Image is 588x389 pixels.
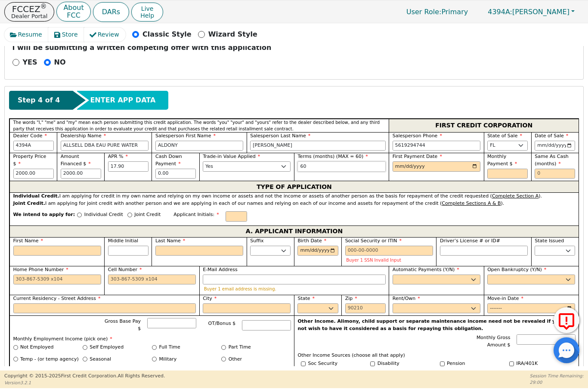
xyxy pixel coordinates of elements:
[13,193,576,200] div: I am applying for credit in my own name and relying on my own income or assets and not the income...
[131,3,163,22] button: LiveHelp
[346,258,432,262] p: Buyer 1 SSN Invalid Input
[393,154,442,159] span: First Payment Date
[297,246,338,256] input: YYYY-MM-DD
[257,181,332,192] span: TYPE OF APPLICATION
[229,356,242,363] label: Other
[297,296,315,301] span: State
[440,361,445,366] input: Y/N
[134,211,161,219] p: Joint Credit
[208,29,257,40] p: Wizard Style
[84,28,126,42] button: Review
[18,95,60,105] span: Step 4 of 4
[393,141,480,151] input: 303-867-5309 x104
[229,344,251,351] label: Part Time
[20,344,53,351] label: Not Employed
[13,238,43,244] span: First Name
[204,287,385,291] p: Buyer 1 email address is missing.
[56,2,90,22] button: AboutFCC
[40,3,47,10] sup: ®
[18,30,42,39] span: Resume
[13,133,47,139] span: Dealer Code
[118,373,165,379] span: All Rights Reserved.
[435,120,532,131] span: FIRST CREDIT CORPORATION
[98,30,119,39] span: Review
[297,238,326,244] span: Birth Date
[440,238,500,244] span: Driver’s License # or ID#
[487,133,522,139] span: State of Sale
[246,226,343,237] span: A. APPLICANT INFORMATION
[530,373,584,379] p: Session Time Remaining:
[345,238,402,244] span: Social Security or ITIN
[203,267,238,272] span: E-Mail Address
[4,380,165,386] p: Version 3.2.1
[13,275,101,285] input: 303-867-5309 x104
[393,267,459,272] span: Automatic Payments (Y/N)
[90,344,124,351] label: Self Employed
[20,356,79,363] label: Temp - (or temp agency)
[535,141,575,151] input: YYYY-MM-DD
[140,5,154,12] span: Live
[535,133,568,139] span: Date of Sale
[48,28,84,42] button: Store
[11,5,47,13] p: FCCEZ
[9,119,389,132] div: The words "I," "me" and "my" mean each person submitting this credit application. The words "you"...
[13,211,75,225] span: We intend to apply for:
[479,5,584,19] a: 4394A:[PERSON_NAME]
[159,356,177,363] label: Military
[93,2,129,22] button: DARs
[203,296,217,301] span: City
[13,154,46,167] span: Property Price $
[345,303,386,314] input: 90210
[488,8,569,16] span: [PERSON_NAME]
[370,361,375,366] input: Y/N
[159,344,180,351] label: Full Time
[393,161,480,172] input: YYYY-MM-DD
[530,379,584,386] p: 29:00
[155,238,185,244] span: Last Name
[140,12,154,19] span: Help
[398,3,477,20] a: User Role:Primary
[250,238,263,244] span: Suffix
[301,361,306,366] input: Y/N
[142,29,192,40] p: Classic Style
[345,246,433,256] input: 000-00-0000
[442,201,501,206] u: Complete Sections A & B
[393,296,420,301] span: Rent/Own
[108,161,149,172] input: xx.xx%
[345,296,357,301] span: Zip
[13,267,68,272] span: Home Phone Number
[61,154,91,167] span: Amount Financed $
[13,193,59,199] strong: Individual Credit.
[393,133,442,139] span: Salesperson Phone
[492,193,538,199] u: Complete Section A
[406,8,441,16] span: User Role :
[62,30,78,39] span: Store
[4,2,54,22] a: FCCEZ®Dealer Portal
[554,307,579,333] button: Report Error to FCC
[487,267,546,272] span: Open Bankruptcy (Y/N)
[535,169,575,179] input: 0
[4,373,165,380] p: Copyright © 2015- 2025 First Credit Corporation.
[90,356,111,363] label: Seasonal
[298,352,576,359] p: Other Income Sources (choose all that apply)
[108,154,128,159] span: APR %
[378,360,399,367] label: Disability
[487,296,523,301] span: Move-in Date
[509,361,514,366] input: Y/N
[108,238,138,244] span: Middle Initial
[250,133,310,139] span: Salesperson Last Name
[155,133,216,139] span: Salesperson First Name
[63,4,84,11] p: About
[488,8,512,16] span: 4394A:
[90,95,155,105] span: ENTER APP DATA
[63,12,84,19] p: FCC
[308,360,337,367] label: Soc Security
[108,275,196,285] input: 303-867-5309 x104
[13,336,291,343] p: Monthly Employment Income (pick one)
[516,360,538,367] label: IRA/401K
[298,318,576,332] p: Other Income. Alimony, child support or separate maintenance income need not be revealed if you d...
[12,43,576,53] p: I will be submitting a written competing offer with this application
[487,303,575,314] input: YYYY-MM-DD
